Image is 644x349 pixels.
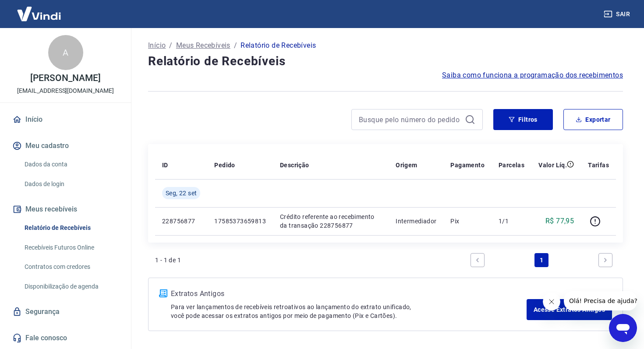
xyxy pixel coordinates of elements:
[280,212,382,230] p: Crédito referente ao recebimento da transação 228756877
[176,40,230,51] a: Meus Recebíveis
[602,6,633,22] button: Sair
[241,40,316,51] p: Relatório de Recebíveis
[5,6,74,13] span: Olá! Precisa de ajuda?
[21,155,120,173] a: Dados da conta
[148,40,166,51] a: Início
[11,328,120,348] a: Fale conosco
[499,161,524,169] p: Parcelas
[21,239,120,257] a: Recebíveis Futuros Online
[609,314,637,342] iframe: Botão para abrir a janela de mensagens
[538,161,567,169] p: Valor Líq.
[11,200,120,219] button: Meus recebíveis
[48,35,83,70] div: A
[396,161,417,169] p: Origem
[171,289,527,299] p: Extratos Antigos
[21,258,120,276] a: Contratos com credores
[17,86,114,95] p: [EMAIL_ADDRESS][DOMAIN_NAME]
[21,219,120,237] a: Relatório de Recebíveis
[11,136,120,155] button: Meu cadastro
[166,189,197,197] span: Seg, 22 set
[588,161,609,169] p: Tarifas
[30,74,100,83] p: [PERSON_NAME]
[467,250,616,271] ul: Pagination
[543,293,560,310] iframe: Fechar mensagem
[471,253,485,267] a: Previous page
[534,253,548,267] a: Page 1 is your current page
[493,109,553,130] button: Filtros
[598,253,612,267] a: Next page
[527,299,612,320] a: Acesse Extratos Antigos
[499,217,524,226] p: 1/1
[564,291,637,310] iframe: Mensagem da empresa
[442,70,623,81] a: Saiba como funciona a programação dos recebimentos
[162,161,168,169] p: ID
[21,278,120,296] a: Disponibilização de agenda
[545,216,574,226] p: R$ 77,95
[159,289,167,297] img: ícone
[214,161,235,169] p: Pedido
[214,217,266,226] p: 17585373659813
[11,302,120,321] a: Segurança
[359,113,461,126] input: Busque pelo número do pedido
[563,109,623,130] button: Exportar
[21,175,120,193] a: Dados de login
[169,40,172,51] p: /
[162,217,200,226] p: 228756877
[155,256,181,264] p: 1 - 1 de 1
[280,161,309,169] p: Descrição
[148,53,623,70] h4: Relatório de Recebíveis
[171,303,527,320] p: Para ver lançamentos de recebíveis retroativos ao lançamento do extrato unificado, você pode aces...
[450,161,485,169] p: Pagamento
[450,217,485,226] p: Pix
[234,40,237,51] p: /
[11,0,67,27] img: Vindi
[11,110,120,129] a: Início
[396,217,436,226] p: Intermediador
